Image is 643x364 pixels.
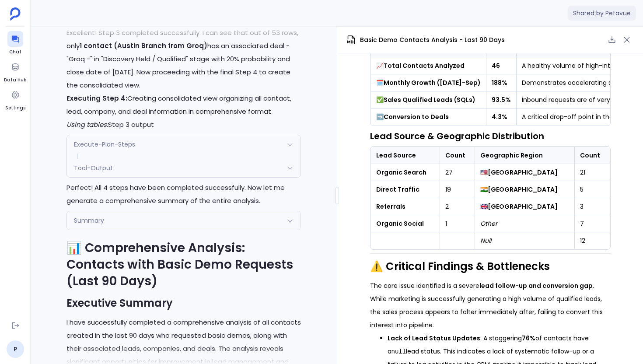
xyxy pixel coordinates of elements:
[7,31,23,56] a: Chat
[575,215,610,232] td: 7
[492,78,507,87] strong: 188%
[522,334,535,343] strong: 76%
[575,181,610,198] td: 5
[488,185,558,194] strong: [GEOGRAPHIC_DATA]
[388,334,480,343] strong: Lack of Lead Status Updates
[384,95,475,104] strong: Sales Qualified Leads (SQLs)
[370,91,486,108] td: ✅
[575,198,610,215] td: 3
[480,236,491,245] em: Null
[475,147,574,164] th: Geographic Region
[66,94,127,103] strong: Executing Step 4:
[492,112,507,121] strong: 4.3%
[568,6,636,21] span: Shared by Petavue
[492,61,500,70] strong: 46
[384,61,465,70] strong: Total Contacts Analyzed
[479,281,593,290] strong: lead follow-up and conversion gap
[370,147,440,164] th: Lead Source
[440,198,475,215] td: 2
[475,198,574,215] td: 🇬🇧
[66,26,301,92] p: Excellent! Step 3 completed successfully. I can see that out of 53 rows, only has an associated d...
[5,87,25,112] a: Settings
[10,7,21,21] img: petavue logo
[488,168,558,177] strong: [GEOGRAPHIC_DATA]
[66,120,108,129] em: Using tables:
[440,164,475,181] td: 27
[370,108,486,126] td: ➡️
[440,147,475,164] th: Count
[480,219,497,228] em: Other
[74,164,113,172] span: Tool-Output
[7,340,24,358] a: P
[475,164,574,181] td: 🇺🇸
[488,202,558,211] strong: [GEOGRAPHIC_DATA]
[74,140,135,149] span: Execute-Plan-Steps
[376,202,405,211] strong: Referrals
[391,348,406,355] code: null
[4,59,26,84] a: Data Hub
[360,35,505,45] span: Basic Demo Contacts Analysis - Last 90 Days
[5,105,25,112] span: Settings
[370,279,611,332] p: The core issue identified is a severe . While marketing is successfully generating a high volume ...
[575,147,610,164] th: Count
[575,232,610,249] td: 12
[370,74,486,91] td: 🗓️
[384,78,481,87] strong: Monthly Growth ([DATE]-Sep)
[492,95,511,104] strong: 93.5%
[7,49,23,56] span: Chat
[74,216,104,225] span: Summary
[370,129,611,143] h3: Lead Source & Geographic Distribution
[66,181,301,207] p: Perfect! All 4 steps have been completed successfully. Now let me generate a comprehensive summar...
[4,77,26,84] span: Data Hub
[66,92,301,131] p: Creating consolidated view organizing all contact, lead, company, and deal information in compreh...
[376,185,419,194] strong: Direct Traffic
[370,259,611,274] h2: ⚠️ Critical Findings & Bottlenecks
[376,219,424,228] strong: Organic Social
[376,168,426,177] strong: Organic Search
[384,112,449,121] strong: Conversion to Deals
[66,296,301,311] h2: Executive Summary
[66,240,301,290] h1: 📊 Comprehensive Analysis: Contacts with Basic Demo Requests (Last 90 Days)
[440,215,475,232] td: 1
[440,181,475,198] td: 19
[370,57,486,74] td: 📈
[575,164,610,181] td: 21
[475,181,574,198] td: 🇮🇳
[80,41,207,50] strong: 1 contact (Austin Branch from Groq)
